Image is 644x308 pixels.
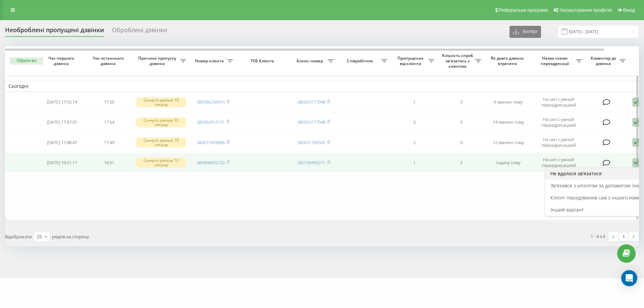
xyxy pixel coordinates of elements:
[5,26,104,37] div: Необроблені пропущені дзвінки
[621,270,637,286] div: Open Intercom Messenger
[441,53,475,69] span: Кількість спроб зв'язатись з клієнтом
[532,93,585,112] td: На сип с умной переадресацией
[438,153,485,172] td: 2
[532,113,585,132] td: На сип с умной переадресацией
[550,206,584,213] span: Інший варіант
[193,58,227,64] span: Номер клієнта
[550,170,602,177] span: Не вдалося зв'язатися
[391,113,438,132] td: 3
[91,56,127,66] span: Час останнього дзвінка
[293,58,328,64] span: Бізнес номер
[37,233,42,240] div: 25
[485,93,532,112] td: 6 хвилин тому
[297,119,325,125] a: 380503177048
[619,232,629,241] a: 1
[485,113,532,132] td: 14 хвилин тому
[86,133,132,152] td: 17:49
[438,93,485,112] td: 0
[136,137,186,147] div: Скинуто раніше 10 секунд
[136,158,186,168] div: Скинуто раніше 10 секунд
[5,234,32,240] span: Відображати
[391,153,438,172] td: 1
[112,26,167,37] div: Оброблені дзвінки
[499,7,548,13] span: Реферальна програма
[297,99,325,105] a: 380503177048
[197,99,225,105] a: 380986256914
[438,113,485,132] td: 0
[197,160,225,166] a: 380968935730
[136,117,186,127] div: Скинуто раніше 10 секунд
[532,133,585,152] td: На сип с умной переадресацией
[136,56,180,66] span: Причина пропуску дзвінка
[394,56,428,66] span: Пропущених від клієнта
[535,56,576,66] span: Назва схеми переадресації
[86,153,132,172] td: 16:51
[509,26,541,38] button: Експорт
[39,153,86,172] td: [DATE] 16:51:11
[485,153,532,172] td: годину тому
[242,58,284,64] span: ПІБ Клієнта
[52,234,89,240] span: рядків на сторінці
[297,139,325,145] a: 380931706565
[391,133,438,152] td: 2
[136,97,186,107] div: Скинуто раніше 10 секунд
[197,139,225,145] a: 380677609888
[589,56,620,66] span: Коментар до дзвінка
[340,58,381,64] span: Співробітник
[44,56,80,66] span: Час першого дзвінка
[391,93,438,112] td: 1
[532,153,585,172] td: На сип с умной переадресацией
[490,56,526,66] span: Як довго дзвінок втрачено
[591,233,605,240] div: 1 - 4 з 4
[86,93,132,112] td: 17:55
[623,7,635,13] span: Вихід
[10,57,43,65] button: Обрати всі
[39,133,86,152] td: [DATE] 17:48:47
[297,160,325,166] a: 380738496271
[39,93,86,112] td: [DATE] 17:55:14
[559,7,612,13] span: Налаштування профілю
[86,113,132,132] td: 17:54
[438,133,485,152] td: 0
[485,133,532,152] td: 12 хвилин тому
[39,113,86,132] td: [DATE] 17:47:01
[197,119,225,125] a: 380962912131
